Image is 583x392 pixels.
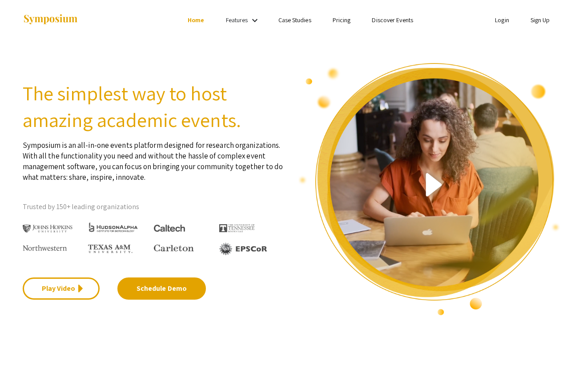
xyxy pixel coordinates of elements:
p: Symposium is an all-in-one events platform designed for research organizations. With all the func... [23,133,285,182]
img: Johns Hopkins University [23,225,73,233]
a: Home [188,16,204,24]
img: The University of Tennessee [219,224,255,232]
img: Northwestern [23,245,67,250]
img: video overview of Symposium [298,62,561,316]
a: Case Studies [278,16,311,24]
a: Discover Events [372,16,413,24]
a: Sign Up [531,16,550,24]
img: Symposium by ForagerOne [23,14,78,26]
mat-icon: Expand Features list [249,15,260,26]
a: Login [495,16,509,24]
img: Texas A&M University [88,245,133,253]
img: Caltech [154,225,185,232]
a: Pricing [333,16,351,24]
p: Trusted by 150+ leading organizations [23,200,285,214]
a: Play Video [23,277,100,300]
img: HudsonAlpha [88,222,138,232]
img: EPSCOR [219,242,268,255]
a: Schedule Demo [117,277,206,300]
a: Features [226,16,248,24]
h2: The simplest way to host amazing academic events. [23,80,285,133]
img: Carleton [154,245,194,252]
